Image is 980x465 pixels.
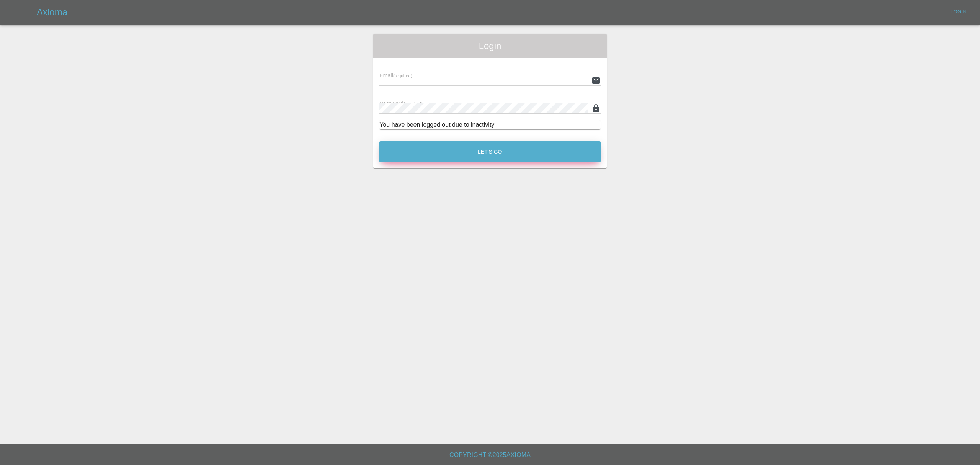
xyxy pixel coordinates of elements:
[379,100,422,106] span: Password
[379,40,601,52] span: Login
[393,74,412,78] small: (required)
[37,6,67,18] h5: Axioma
[379,120,601,129] div: You have been logged out due to inactivity
[403,102,423,106] small: (required)
[6,450,974,460] h6: Copyright © 2025 Axioma
[946,6,971,18] a: Login
[379,141,601,162] button: Let's Go
[379,72,412,79] span: Email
